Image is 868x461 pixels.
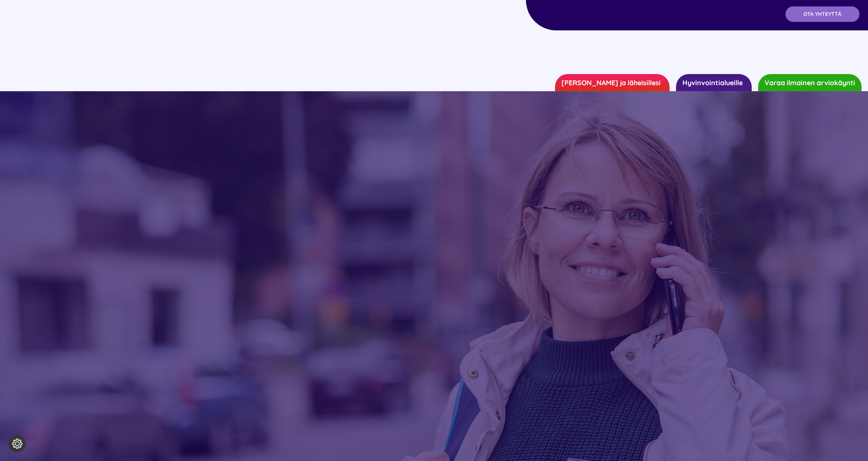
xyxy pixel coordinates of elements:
button: Evästeasetukset [9,435,26,452]
a: Varaa ilmainen arviokäynti [758,74,862,91]
a: [PERSON_NAME] ja läheisillesi [555,74,670,91]
a: Hyvinvointialueille [676,74,752,91]
span: OTA YHTEYTTÄ [803,11,841,17]
a: OTA YHTEYTTÄ [785,6,859,22]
